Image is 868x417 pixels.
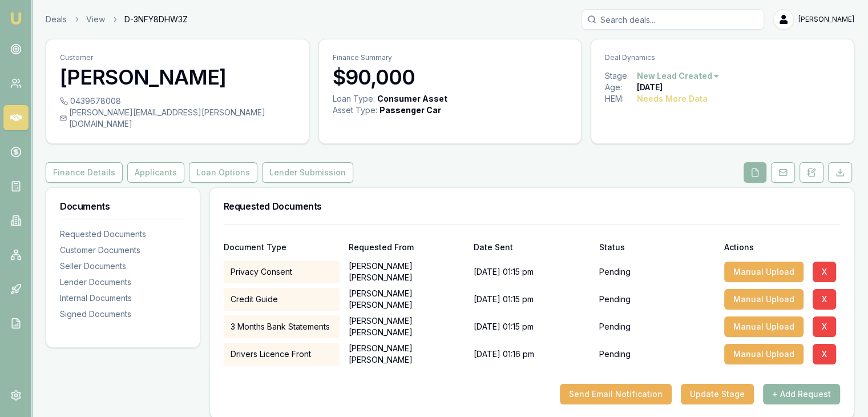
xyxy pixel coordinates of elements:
p: Pending [599,321,630,332]
div: Lender Documents [60,276,186,288]
div: Actions [724,243,840,251]
button: Manual Upload [724,344,804,364]
h3: Requested Documents [224,202,840,211]
div: Needs More Data [637,93,708,105]
div: Document Type [224,243,340,251]
p: Finance Summary [333,53,568,62]
button: Lender Submission [262,162,353,183]
button: X [813,262,836,282]
button: Manual Upload [724,289,804,310]
h3: [PERSON_NAME] [60,66,295,89]
button: + Add Request [763,384,840,404]
div: [DATE] 01:16 pm [474,343,590,366]
a: View [86,14,105,25]
button: Applicants [127,162,184,183]
p: Pending [599,266,630,278]
button: Update Stage [681,384,754,404]
div: [DATE] 01:15 pm [474,260,590,283]
div: Credit Guide [224,288,340,311]
button: Finance Details [46,162,123,183]
h3: Documents [60,202,186,211]
p: Customer [60,53,295,62]
div: [PERSON_NAME][EMAIL_ADDRESS][PERSON_NAME][DOMAIN_NAME] [60,107,295,130]
a: Loan Options [187,162,260,183]
div: Passenger Car [380,105,441,116]
button: Loan Options [189,162,257,183]
span: D-3NFY8DHW3Z [124,14,188,25]
div: Consumer Asset [377,93,447,105]
span: [PERSON_NAME] [798,15,854,24]
div: Stage: [605,70,637,82]
p: [PERSON_NAME] [PERSON_NAME] [349,288,465,311]
button: Send Email Notification [560,384,672,404]
div: Requested From [349,243,465,251]
a: Lender Submission [260,162,356,183]
button: X [813,316,836,337]
div: Customer Documents [60,244,186,256]
p: [PERSON_NAME] [PERSON_NAME] [349,343,465,366]
div: Seller Documents [60,260,186,272]
button: New Lead Created [637,70,720,82]
div: Signed Documents [60,308,186,320]
button: Manual Upload [724,262,804,282]
div: Internal Documents [60,292,186,304]
p: [PERSON_NAME] [PERSON_NAME] [349,315,465,338]
h3: $90,000 [333,66,568,89]
img: emu-icon-u.png [9,11,23,25]
div: Drivers Licence Front [224,343,340,366]
div: Asset Type : [333,105,377,116]
div: [DATE] [637,82,663,93]
a: Applicants [125,162,187,183]
button: X [813,344,836,364]
a: Finance Details [46,162,125,183]
p: Pending [599,294,630,305]
div: Age: [605,82,637,93]
button: Manual Upload [724,316,804,337]
nav: breadcrumb [46,14,188,25]
div: Privacy Consent [224,260,340,283]
div: Status [599,243,714,251]
button: X [813,289,836,310]
div: Date Sent [474,243,590,251]
input: Search deals [582,9,764,30]
p: [PERSON_NAME] [PERSON_NAME] [349,260,465,283]
div: [DATE] 01:15 pm [474,315,590,338]
div: HEM: [605,93,637,105]
div: Requested Documents [60,228,186,240]
a: Deals [46,14,67,25]
div: 3 Months Bank Statements [224,315,340,338]
p: Deal Dynamics [605,53,840,62]
div: Loan Type: [333,93,375,105]
div: 0439678008 [60,95,295,107]
p: Pending [599,348,630,360]
div: [DATE] 01:15 pm [474,288,590,311]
